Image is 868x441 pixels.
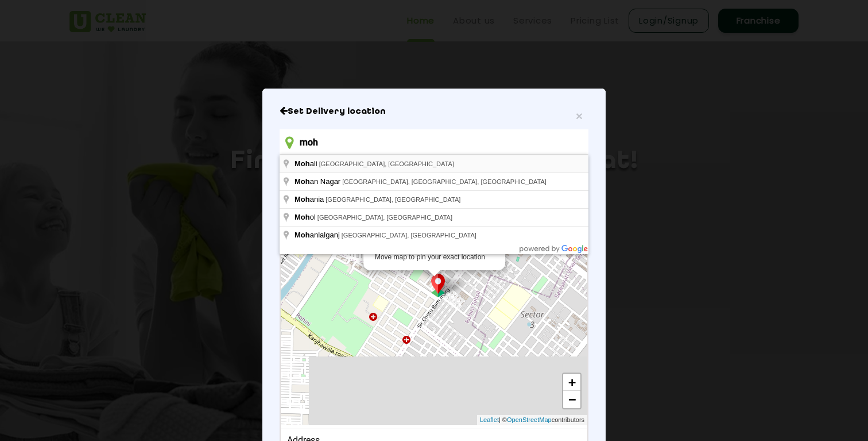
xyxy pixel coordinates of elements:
span: an Nagar [294,177,342,186]
span: ali [294,159,319,168]
span: [GEOGRAPHIC_DATA], [GEOGRAPHIC_DATA] [319,160,454,167]
a: Zoom out [563,391,580,408]
a: OpenStreetMap [507,415,552,425]
span: × [576,109,583,122]
span: Moh [294,177,310,186]
a: Zoom in [563,374,580,391]
span: [GEOGRAPHIC_DATA], [GEOGRAPHIC_DATA] [325,196,460,203]
span: [GEOGRAPHIC_DATA], [GEOGRAPHIC_DATA], [GEOGRAPHIC_DATA] [342,178,547,185]
h6: Close [280,106,588,117]
input: Enter location [280,129,588,155]
span: ania [294,195,325,204]
span: anlalganj [294,231,342,239]
span: Moh [294,159,310,168]
span: [GEOGRAPHIC_DATA], [GEOGRAPHIC_DATA] [317,214,452,221]
span: [GEOGRAPHIC_DATA], [GEOGRAPHIC_DATA] [342,232,476,239]
div: | © contributors [477,415,587,425]
span: ol [294,213,317,221]
a: Leaflet [480,415,499,425]
button: Close [576,110,583,122]
span: Moh [294,213,310,221]
span: Moh [294,195,310,204]
span: Moh [294,231,310,239]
